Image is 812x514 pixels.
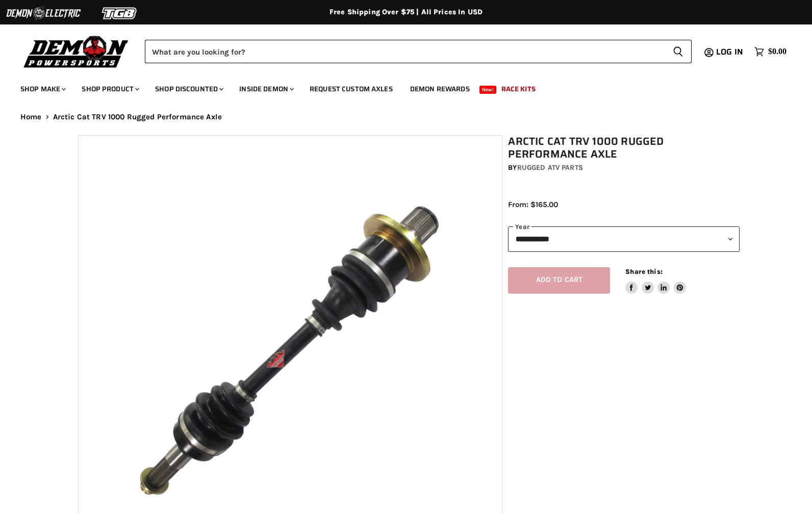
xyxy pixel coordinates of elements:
a: Log in [712,47,749,57]
span: From: $165.00 [508,200,558,209]
ul: Main menu [13,74,784,99]
img: Demon Electric Logo 2 [5,4,82,23]
a: Shop Discounted [147,79,230,99]
span: New! [479,86,497,94]
span: Arctic Cat TRV 1000 Rugged Performance Axle [53,113,222,121]
a: $0.00 [749,44,792,59]
span: $0.00 [768,47,786,57]
a: Shop Make [13,79,72,99]
img: TGB Logo 2 [82,4,158,23]
a: Shop Product [74,79,145,99]
input: Search [145,40,665,63]
form: Product [145,40,692,63]
h1: Arctic Cat TRV 1000 Rugged Performance Axle [508,135,740,161]
select: year [508,226,740,251]
a: Home [20,113,42,121]
button: Search [665,40,692,63]
a: Rugged ATV Parts [517,163,583,172]
aside: Share this: [625,267,686,294]
span: Share this: [625,268,662,275]
span: Log in [716,45,743,58]
div: by [508,162,740,173]
a: Request Custom Axles [302,79,400,99]
a: Inside Demon [232,79,300,99]
a: Race Kits [494,79,543,99]
img: Demon Powersports [20,33,132,69]
a: Demon Rewards [402,79,477,99]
